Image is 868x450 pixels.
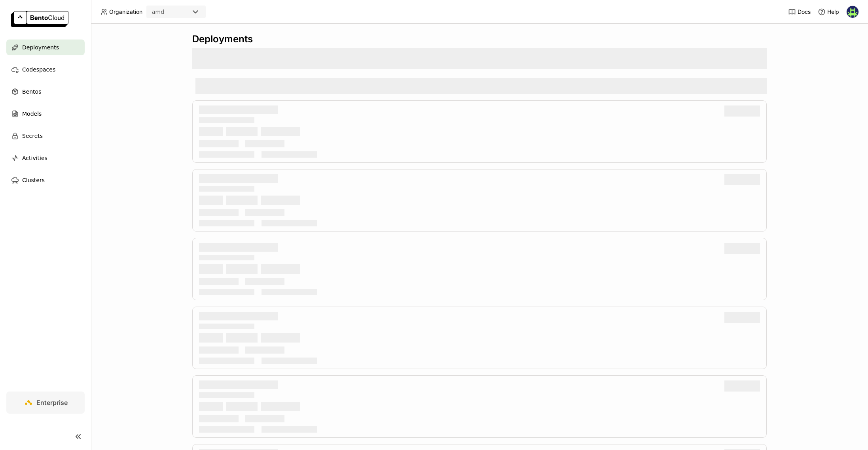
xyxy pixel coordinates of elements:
[788,8,811,16] a: Docs
[165,8,166,16] input: Selected amd.
[22,109,42,119] span: Models
[192,33,767,45] div: Deployments
[6,392,85,414] a: Enterprise
[22,131,43,141] span: Secrets
[6,84,85,100] a: Bentos
[152,8,164,16] div: amd
[109,8,142,15] span: Organization
[6,150,85,166] a: Activities
[22,175,45,185] span: Clusters
[22,87,41,96] span: Bentos
[22,43,59,52] span: Deployments
[36,399,68,407] span: Enterprise
[818,8,839,16] div: Help
[847,6,859,18] img: Vincent Cavé
[6,172,85,188] a: Clusters
[6,40,85,55] a: Deployments
[6,62,85,77] a: Codespaces
[6,106,85,122] a: Models
[6,128,85,144] a: Secrets
[22,65,55,74] span: Codespaces
[11,11,68,27] img: logo
[827,8,839,15] span: Help
[798,8,811,15] span: Docs
[22,153,47,163] span: Activities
